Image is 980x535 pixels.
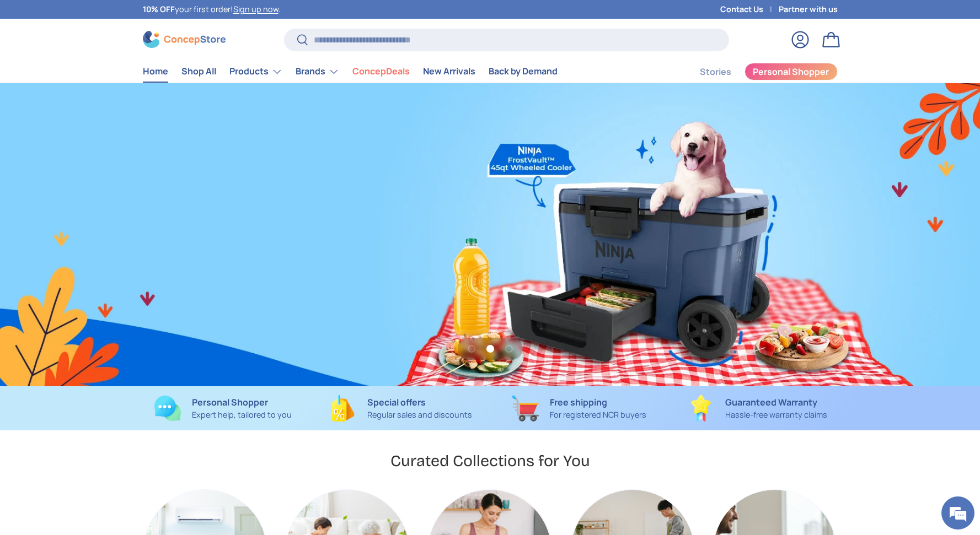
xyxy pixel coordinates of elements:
a: Free shipping For registered NCR buyers [499,395,660,421]
a: Personal Shopper [745,63,838,80]
strong: Personal Shopper [192,396,268,408]
a: Stories [700,61,731,83]
a: Contact Us [720,3,779,15]
a: Special offers Regular sales and discounts [321,395,481,421]
summary: Brands [289,61,346,83]
p: your first order! . [143,3,281,15]
h2: Curated Collections for You [390,451,590,471]
a: Shop All [181,61,216,82]
strong: 10% OFF [143,4,175,14]
p: Expert help, tailored to you [192,409,292,421]
a: Personal Shopper Expert help, tailored to you [143,395,303,421]
a: New Arrivals [423,61,475,82]
img: ConcepStore [143,31,226,48]
a: Home [143,61,168,82]
nav: Primary [143,61,558,83]
a: Brands [296,61,339,83]
a: Back by Demand [489,61,558,82]
a: ConcepDeals [352,61,410,82]
a: Partner with us [779,3,838,15]
nav: Secondary [673,61,838,83]
a: Products [229,61,282,83]
p: Hassle-free warranty claims [725,409,827,421]
p: Regular sales and discounts [367,409,472,421]
span: Personal Shopper [753,67,829,76]
a: Guaranteed Warranty Hassle-free warranty claims [677,395,838,421]
strong: Special offers [367,396,426,408]
p: For registered NCR buyers [550,409,646,421]
strong: Guaranteed Warranty [725,396,817,408]
a: Sign up now [233,4,279,14]
strong: Free shipping [550,396,607,408]
summary: Products [223,61,289,83]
